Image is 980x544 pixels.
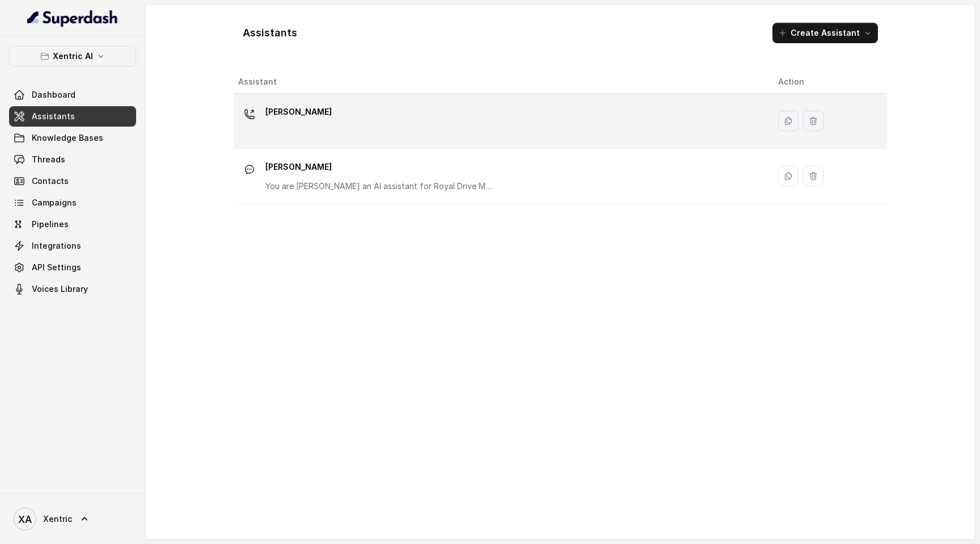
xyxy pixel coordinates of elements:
[9,257,136,278] a: API Settings
[9,214,136,235] a: Pipelines
[32,175,69,187] span: Contacts
[243,24,297,42] h1: Assistants
[32,89,75,101] span: Dashboard
[234,70,769,94] th: Assistant
[265,103,332,121] p: [PERSON_NAME]
[9,106,136,127] a: Assistants
[43,513,72,525] span: Xentric
[9,171,136,191] a: Contacts
[9,128,136,148] a: Knowledge Bases
[32,154,65,165] span: Threads
[265,181,492,192] p: You are [PERSON_NAME] an AI assistant for Royal Drive Motors an used car dealership
[265,158,492,176] p: [PERSON_NAME]
[32,111,75,122] span: Assistants
[32,132,103,144] span: Knowledge Bases
[32,197,77,208] span: Campaigns
[9,279,136,299] a: Voices Library
[18,513,32,525] text: XA
[53,49,93,63] p: Xentric AI
[769,70,887,94] th: Action
[9,85,136,105] a: Dashboard
[27,9,119,27] img: light.svg
[32,219,69,230] span: Pipelines
[32,240,81,252] span: Integrations
[9,503,136,535] a: Xentric
[9,149,136,170] a: Threads
[9,46,136,66] button: Xentric AI
[32,262,81,273] span: API Settings
[9,193,136,213] a: Campaigns
[772,23,878,43] button: Create Assistant
[9,236,136,256] a: Integrations
[32,283,88,295] span: Voices Library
